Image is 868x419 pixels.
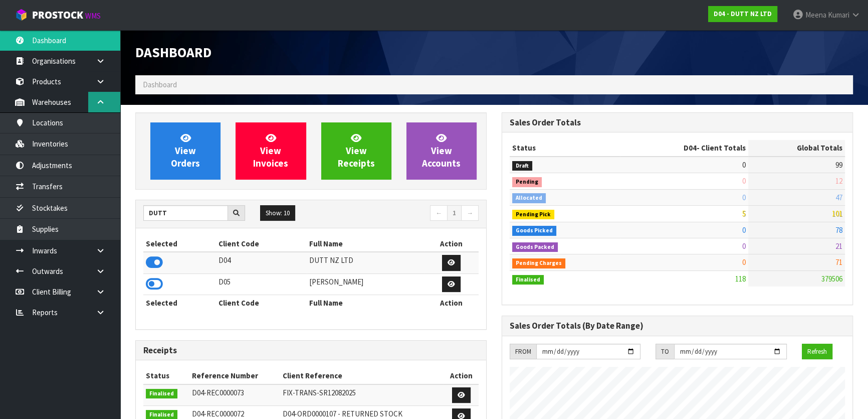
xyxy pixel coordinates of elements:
button: Show: 10 [260,205,295,221]
th: Action [444,368,479,384]
th: - Client Totals [620,140,748,156]
span: 0 [742,193,746,202]
a: 1 [447,205,462,221]
td: D04 [216,252,307,273]
span: 12 [835,176,842,186]
span: 21 [835,241,842,251]
th: Client Code [216,236,307,252]
span: Pending [512,177,542,187]
span: 47 [835,193,842,202]
span: 379506 [821,274,842,284]
td: D05 [216,273,307,295]
span: 118 [735,274,746,284]
span: D04-REC0000073 [192,388,244,397]
h3: Receipts [143,346,479,355]
span: View Accounts [422,132,461,170]
span: D04-REC0000072 [192,409,244,418]
span: Pending Charges [512,258,565,268]
th: Full Name [307,236,424,252]
button: Refresh [802,344,832,360]
span: 0 [742,225,746,235]
a: ViewReceipts [321,122,391,180]
span: Goods Picked [512,226,556,236]
div: FROM [510,344,536,360]
th: Client Code [216,295,307,311]
span: 99 [835,160,842,170]
th: Selected [143,236,216,252]
span: View Orders [171,132,200,170]
a: D04 - DUTT NZ LTD [708,6,777,22]
h3: Sales Order Totals (By Date Range) [510,321,845,331]
th: Client Reference [280,368,444,384]
span: 0 [742,176,746,186]
span: Meena [805,10,826,20]
span: 78 [835,225,842,235]
span: View Invoices [253,132,288,170]
td: DUTT NZ LTD [307,252,424,273]
span: 0 [742,257,746,267]
span: Pending Pick [512,210,554,220]
th: Full Name [307,295,424,311]
a: ViewOrders [150,122,221,180]
td: [PERSON_NAME] [307,273,424,295]
span: Finalised [146,389,177,399]
span: 0 [742,241,746,251]
span: 71 [835,257,842,267]
span: D04-ORD0000107 - RETURNED STOCK [283,409,402,418]
th: Status [143,368,189,384]
th: Action [424,236,479,252]
th: Status [510,140,620,156]
a: ViewAccounts [406,122,477,180]
div: TO [656,344,674,360]
span: 0 [742,160,746,170]
th: Reference Number [189,368,280,384]
h3: Sales Order Totals [510,118,845,127]
span: Dashboard [143,80,177,89]
span: Finalised [512,275,544,285]
span: D04 [684,143,697,153]
a: → [461,205,479,221]
small: WMS [85,11,101,21]
span: 101 [832,209,842,218]
th: Selected [143,295,216,311]
span: Kumari [828,10,849,20]
span: 5 [742,209,746,218]
span: ProStock [32,9,83,22]
input: Search clients [143,205,228,221]
strong: D04 - DUTT NZ LTD [714,10,772,18]
a: ← [430,205,448,221]
span: Goods Packed [512,242,558,252]
span: FIX-TRANS-SR12082025 [283,388,356,397]
a: ViewInvoices [236,122,306,180]
span: View Receipts [338,132,375,170]
img: cube-alt.png [15,9,28,21]
span: Allocated [512,193,546,203]
nav: Page navigation [319,205,479,223]
span: Dashboard [135,44,211,61]
th: Action [424,295,479,311]
th: Global Totals [748,140,845,156]
span: Draft [512,161,532,171]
